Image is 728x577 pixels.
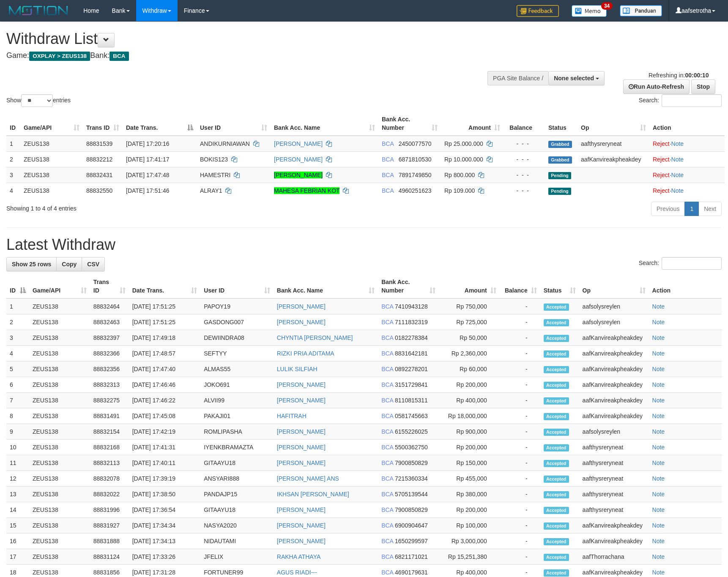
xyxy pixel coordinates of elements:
[577,112,649,136] th: Op: activate to sort column ascending
[382,140,394,147] span: BCA
[381,428,393,435] span: BCA
[439,330,500,346] td: Rp 50,000
[277,428,326,435] a: [PERSON_NAME]
[500,408,540,424] td: -
[129,330,201,346] td: [DATE] 17:49:18
[395,475,428,482] span: Copy 7215360334 to clipboard
[129,393,201,408] td: [DATE] 17:46:22
[129,440,201,455] td: [DATE] 17:41:31
[86,156,112,163] span: 88832212
[200,377,274,393] td: JOKO691
[652,491,665,498] a: Note
[577,136,649,152] td: aafthysreryneat
[381,491,393,498] span: BCA
[544,350,569,358] span: Accepted
[29,455,90,471] td: ZEUS138
[274,274,378,298] th: Bank Acc. Name: activate to sort column ascending
[544,491,569,498] span: Accepted
[500,274,540,298] th: Balance: activate to sort column ascending
[652,413,665,419] a: Note
[274,187,339,194] a: MAHESA FEBRIAN KOT
[649,167,725,183] td: ·
[487,71,548,85] div: PGA Site Balance /
[378,112,441,136] th: Bank Acc. Number: activate to sort column ascending
[544,413,569,420] span: Accepted
[579,471,649,487] td: aafthysreryneat
[129,424,201,440] td: [DATE] 17:42:19
[601,2,613,10] span: 34
[381,303,393,310] span: BCA
[6,167,20,183] td: 3
[652,475,665,482] a: Note
[652,569,665,576] a: Note
[517,5,559,17] img: Feedback.jpg
[439,502,500,518] td: Rp 200,000
[439,298,500,314] td: Rp 750,000
[504,112,545,136] th: Balance
[129,274,201,298] th: Date Trans.: activate to sort column ascending
[444,187,475,194] span: Rp 109.000
[500,314,540,330] td: -
[439,424,500,440] td: Rp 900,000
[507,139,542,148] div: - - -
[652,334,665,341] a: Note
[500,440,540,455] td: -
[86,172,112,178] span: 88832431
[126,156,169,163] span: [DATE] 17:41:17
[653,140,670,147] a: Reject
[274,140,323,147] a: [PERSON_NAME]
[439,361,500,377] td: Rp 60,000
[579,274,649,298] th: Op: activate to sort column ascending
[579,377,649,393] td: aafKanvireakpheakdey
[29,298,90,314] td: ZEUS138
[500,330,540,346] td: -
[6,471,29,487] td: 12
[441,112,504,136] th: Amount: activate to sort column ascending
[29,502,90,518] td: ZEUS138
[29,393,90,408] td: ZEUS138
[200,393,274,408] td: ALVII99
[129,298,201,314] td: [DATE] 17:51:25
[200,172,230,178] span: HAMESTRI
[439,471,500,487] td: Rp 455,000
[29,274,90,298] th: Game/API: activate to sort column ascending
[548,156,572,164] span: Grabbed
[277,538,326,544] a: [PERSON_NAME]
[200,440,274,455] td: IYENKBRAMAZTA
[277,491,349,498] a: IKHSAN [PERSON_NAME]
[123,112,197,136] th: Date Trans.: activate to sort column descending
[6,183,20,198] td: 4
[540,274,579,298] th: Status: activate to sort column ascending
[82,257,105,271] a: CSV
[579,346,649,361] td: aafKanvireakpheakdey
[649,72,709,79] span: Refreshing in:
[277,569,317,576] a: AGUS RIADI---
[29,346,90,361] td: ZEUS138
[90,502,129,518] td: 88831996
[6,440,29,455] td: 10
[439,377,500,393] td: Rp 200,000
[20,136,83,152] td: ZEUS138
[6,455,29,471] td: 11
[200,487,274,502] td: PANDAJP15
[652,428,665,435] a: Note
[500,424,540,440] td: -
[579,408,649,424] td: aafKanvireakpheakdey
[29,440,90,455] td: ZEUS138
[500,487,540,502] td: -
[378,274,439,298] th: Bank Acc. Number: activate to sort column ascending
[500,393,540,408] td: -
[20,183,83,198] td: ZEUS138
[62,261,77,268] span: Copy
[544,366,569,373] span: Accepted
[29,424,90,440] td: ZEUS138
[126,187,169,194] span: [DATE] 17:51:46
[439,440,500,455] td: Rp 200,000
[6,361,29,377] td: 5
[395,459,428,466] span: Copy 7900850829 to clipboard
[90,361,129,377] td: 88832356
[395,381,428,388] span: Copy 3151729841 to clipboard
[652,350,665,357] a: Note
[6,201,297,213] div: Showing 1 to 4 of 4 entries
[277,350,334,357] a: RIZKI PRIA ADITAMA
